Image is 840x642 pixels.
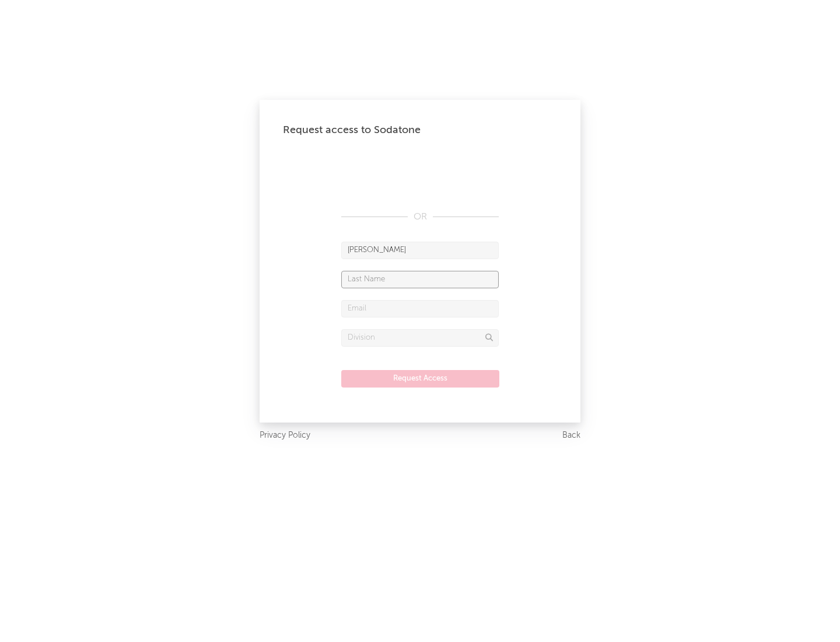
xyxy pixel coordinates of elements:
input: Email [341,300,499,317]
div: Request access to Sodatone [283,123,557,137]
a: Back [562,428,580,443]
div: OR [341,210,499,224]
a: Privacy Policy [260,428,310,443]
input: Last Name [341,271,499,288]
input: First Name [341,242,499,259]
input: Division [341,329,499,347]
button: Request Access [341,370,499,388]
